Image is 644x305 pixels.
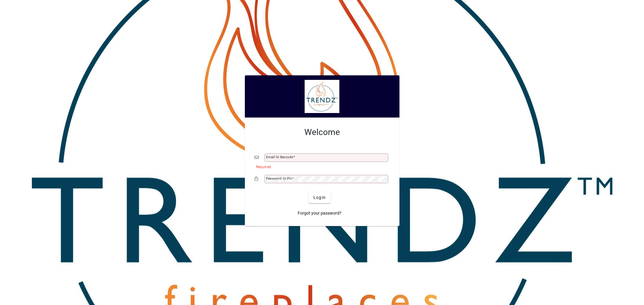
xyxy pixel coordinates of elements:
[295,208,344,219] a: Forgot your password?
[256,163,385,170] mat-error: Required
[309,192,331,203] button: Login
[255,127,390,137] h2: Welcome
[266,176,292,181] mat-label: Password or Pin
[313,194,326,201] span: Login
[298,210,341,216] span: Forgot your password?
[266,155,293,159] mat-label: Email or Barcode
